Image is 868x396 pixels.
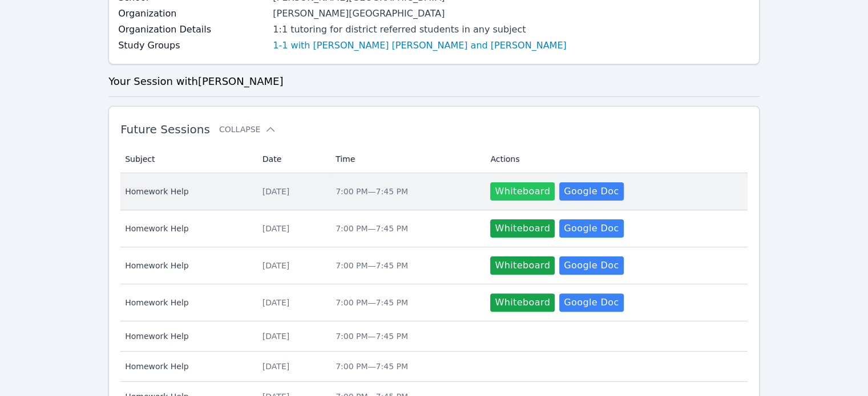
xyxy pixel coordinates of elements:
tr: Homework Help[DATE]7:00 PM—7:45 PMWhiteboardGoogle Doc [120,210,748,247]
th: Actions [483,145,748,173]
a: Google Doc [559,293,623,312]
button: Whiteboard [490,293,555,312]
th: Subject [120,145,256,173]
label: Organization [118,7,266,21]
div: [DATE] [263,361,322,372]
span: Homework Help [125,297,249,308]
a: Google Doc [559,219,623,238]
div: [PERSON_NAME][GEOGRAPHIC_DATA] [273,7,566,21]
a: Google Doc [559,256,623,275]
label: Study Groups [118,39,266,52]
span: 7:00 PM — 7:45 PM [336,298,408,307]
a: 1-1 with [PERSON_NAME] [PERSON_NAME] and [PERSON_NAME] [273,39,566,52]
a: Google Doc [559,182,623,201]
tr: Homework Help[DATE]7:00 PM—7:45 PMWhiteboardGoogle Doc [120,247,748,284]
button: Whiteboard [490,219,555,238]
div: [DATE] [263,330,322,342]
label: Organization Details [118,23,266,36]
tr: Homework Help[DATE]7:00 PM—7:45 PM [120,352,748,382]
div: [DATE] [263,186,322,197]
tr: Homework Help[DATE]7:00 PM—7:45 PMWhiteboardGoogle Doc [120,284,748,321]
div: [DATE] [263,223,322,234]
span: Homework Help [125,260,249,271]
th: Time [329,145,483,173]
div: [DATE] [263,297,322,308]
span: 7:00 PM — 7:45 PM [336,187,408,196]
span: Homework Help [125,361,249,372]
span: 7:00 PM — 7:45 PM [336,362,408,371]
button: Collapse [219,124,276,135]
span: 7:00 PM — 7:45 PM [336,224,408,233]
div: 1:1 tutoring for district referred students in any subject [273,23,566,36]
tr: Homework Help[DATE]7:00 PM—7:45 PM [120,321,748,352]
button: Whiteboard [490,256,555,275]
span: Homework Help [125,186,249,197]
tr: Homework Help[DATE]7:00 PM—7:45 PMWhiteboardGoogle Doc [120,173,748,210]
th: Date [256,145,329,173]
div: [DATE] [263,260,322,271]
span: 7:00 PM — 7:45 PM [336,332,408,341]
h3: Your Session with [PERSON_NAME] [108,74,760,89]
span: Homework Help [125,330,249,342]
span: Homework Help [125,223,249,234]
button: Whiteboard [490,182,555,201]
span: 7:00 PM — 7:45 PM [336,261,408,270]
span: Future Sessions [120,123,210,136]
